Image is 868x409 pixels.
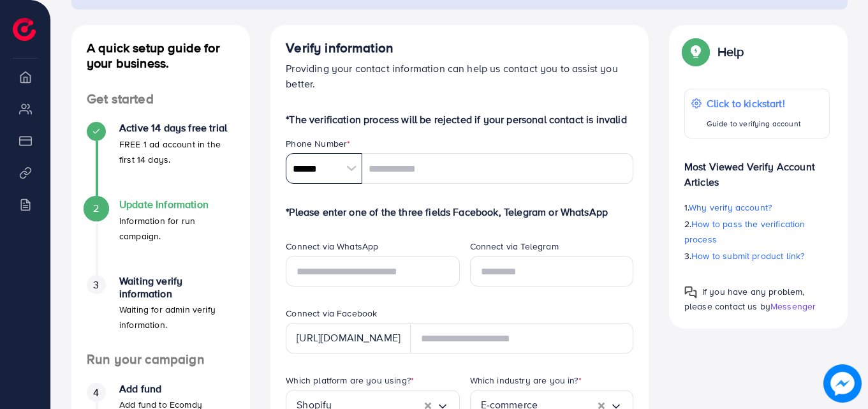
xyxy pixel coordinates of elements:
[689,201,772,214] span: Why verify account?
[119,137,235,167] p: FREE 1 ad account in the first 14 days.
[286,307,377,320] label: Connect via Facebook
[684,218,805,246] span: How to pass the verification process
[71,122,250,198] li: Active 14 days free trial
[71,352,250,368] h4: Run your campaign
[286,323,411,353] div: [URL][DOMAIN_NAME]
[119,213,235,244] p: Information for run campaign.
[71,40,250,71] h4: A quick setup guide for your business.
[717,44,744,59] p: Help
[119,302,235,332] p: Waiting for admin verify information.
[707,116,801,131] p: Guide to verifying account
[684,200,830,215] p: 1.
[13,18,36,41] img: logo
[684,216,830,247] p: 2.
[71,275,250,352] li: Waiting verify information
[470,240,559,253] label: Connect via Telegram
[470,374,582,387] label: Which industry are you in?
[71,198,250,275] li: Update Information
[823,364,862,403] img: image
[707,96,801,111] p: Click to kickstart!
[93,278,99,292] span: 3
[119,383,235,395] h4: Add fund
[119,198,235,211] h4: Update Information
[119,275,235,299] h4: Waiting verify information
[684,248,830,264] p: 3.
[286,374,414,387] label: Which platform are you using?
[71,91,250,107] h4: Get started
[119,122,235,134] h4: Active 14 days free trial
[684,149,830,190] p: Most Viewed Verify Account Articles
[286,112,633,127] p: *The verification process will be rejected if your personal contact is invalid
[286,137,350,150] label: Phone Number
[286,240,378,253] label: Connect via WhatsApp
[286,40,633,56] h4: Verify information
[286,61,633,91] p: Providing your contact information can help us contact you to assist you better.
[684,285,805,313] span: If you have any problem, please contact us by
[684,286,697,299] img: Popup guide
[93,385,99,400] span: 4
[691,249,804,262] span: How to submit product link?
[286,204,633,219] p: *Please enter one of the three fields Facebook, Telegram or WhatsApp
[770,300,816,313] span: Messenger
[684,40,707,63] img: Popup guide
[93,201,99,216] span: 2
